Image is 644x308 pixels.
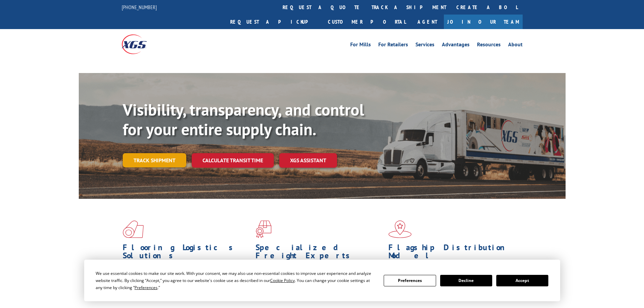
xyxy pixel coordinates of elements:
[444,15,523,29] a: Join Our Team
[496,275,548,286] button: Accept
[123,243,251,263] h1: Flooring Logistics Solutions
[225,15,323,29] a: Request a pickup
[135,285,158,290] span: Preferences
[411,15,444,29] a: Agent
[323,15,411,29] a: Customer Portal
[442,42,470,49] a: Advantages
[122,4,157,10] a: [PHONE_NUMBER]
[384,275,436,286] button: Preferences
[378,42,408,49] a: For Retailers
[440,275,492,286] button: Decline
[270,278,295,283] span: Cookie Policy
[350,42,371,49] a: For Mills
[508,42,523,49] a: About
[388,243,516,263] h1: Flagship Distribution Model
[477,42,501,49] a: Resources
[123,220,144,238] img: xgs-icon-total-supply-chain-intelligence-red
[256,220,271,238] img: xgs-icon-focused-on-flooring-red
[96,270,376,291] div: We use essential cookies to make our site work. With your consent, we may also use non-essential ...
[415,42,434,49] a: Services
[123,153,186,167] a: Track shipment
[123,99,364,140] b: Visibility, transparency, and control for your entire supply chain.
[192,153,274,168] a: Calculate transit time
[279,153,337,168] a: XGS ASSISTANT
[84,260,560,301] div: Cookie Consent Prompt
[256,243,383,263] h1: Specialized Freight Experts
[388,220,412,238] img: xgs-icon-flagship-distribution-model-red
